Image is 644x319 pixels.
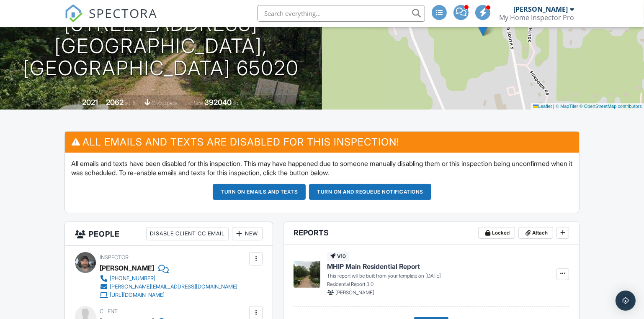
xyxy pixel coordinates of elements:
[82,98,98,107] div: 2021
[580,104,642,109] a: © OpenStreetMap contributors
[106,98,124,107] div: 2062
[100,291,237,299] a: [URL][DOMAIN_NAME]
[213,184,306,200] button: Turn on emails and texts
[205,98,232,107] div: 392040
[110,275,155,282] div: [PHONE_NUMBER]
[499,13,574,22] div: My Home Inspector Pro
[64,11,157,29] a: SPECTORA
[258,5,425,22] input: Search everything...
[309,184,431,200] button: Turn on and Requeue Notifications
[125,100,137,106] span: sq. ft.
[616,291,636,311] div: Open Intercom Messenger
[13,13,309,79] h1: [STREET_ADDRESS] [GEOGRAPHIC_DATA], [GEOGRAPHIC_DATA] 65020
[65,132,579,152] h3: All emails and texts are disabled for this inspection!
[110,292,165,299] div: [URL][DOMAIN_NAME]
[100,262,154,274] div: [PERSON_NAME]
[478,19,488,36] img: Marker
[100,308,118,314] span: Client
[533,104,552,109] a: Leaflet
[513,5,568,13] div: [PERSON_NAME]
[186,100,204,106] span: Lot Size
[232,227,263,240] div: New
[233,100,244,106] span: sq.ft.
[100,274,237,283] a: [PHONE_NUMBER]
[556,104,578,109] a: © MapTiler
[100,283,237,291] a: [PERSON_NAME][EMAIL_ADDRESS][DOMAIN_NAME]
[146,227,229,240] div: Disable Client CC Email
[110,283,237,290] div: [PERSON_NAME][EMAIL_ADDRESS][DOMAIN_NAME]
[71,159,573,178] p: All emails and texts have been disabled for this inspection. This may have happened due to someon...
[72,100,81,106] span: Built
[553,104,554,109] span: |
[152,100,178,106] span: crawlspace
[100,254,129,260] span: Inspector
[64,4,83,23] img: The Best Home Inspection Software - Spectora
[65,222,273,246] h3: People
[89,4,157,22] span: SPECTORA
